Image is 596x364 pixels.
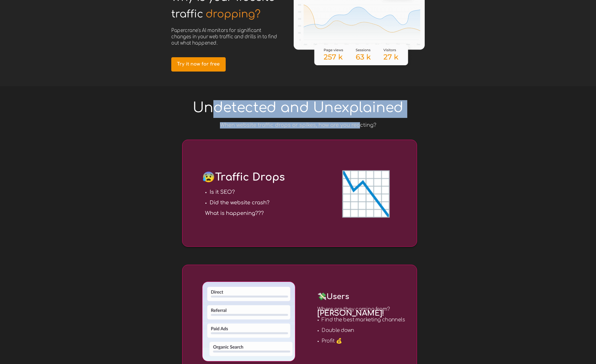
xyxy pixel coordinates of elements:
[210,200,270,205] strong: Did the website crash?
[317,292,326,301] span: 💸
[193,100,403,115] span: Undetected and Unexplained
[206,8,261,20] span: dropping?
[339,171,392,218] span: 📉
[322,338,342,344] span: Profit 💰
[202,171,285,183] span: Traffic Drops
[322,327,354,333] span: Double down
[220,122,376,128] span: When website traffic drops or spikes, how are you reacting?
[205,210,264,216] strong: What is happening???
[202,171,215,183] span: 😰
[171,27,277,46] span: Papercrane's AI monitors for significant changes in your web traffic and drills in to find out wh...
[210,189,235,195] strong: Is it SEO?
[171,8,203,20] span: traffic
[171,57,226,72] a: Try it now for free
[317,292,384,317] span: Users [PERSON_NAME]!
[171,62,226,67] span: Try it now for free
